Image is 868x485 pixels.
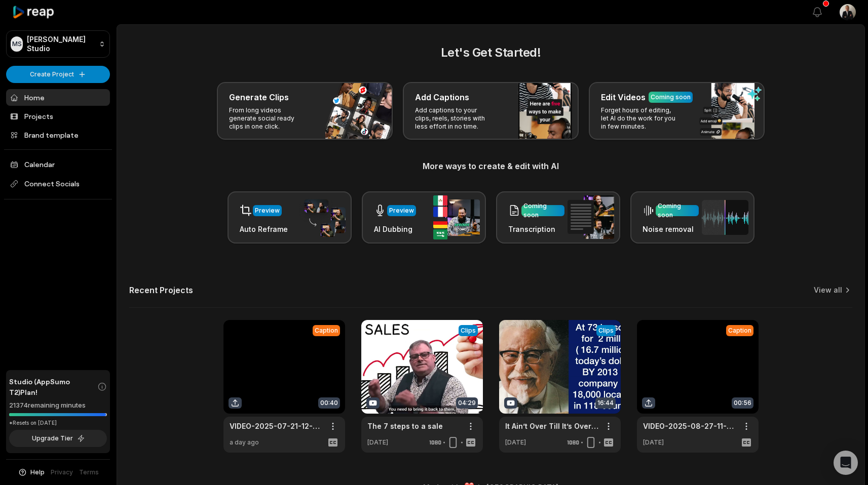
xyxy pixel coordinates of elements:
[79,468,99,477] a: Terms
[240,224,288,234] h3: Auto Reframe
[601,91,646,103] h3: Edit Videos
[367,421,443,431] a: The 7 steps to a sale
[6,156,110,173] a: Calendar
[18,468,45,477] button: Help
[6,66,110,83] button: Create Project
[834,451,858,475] div: Open Intercom Messenger
[230,421,323,431] a: VIDEO-2025-07-21-12-01-53
[6,127,110,143] a: Brand template
[9,430,107,447] button: Upgrade Tier
[651,93,691,102] div: Coming soon
[30,468,45,477] span: Help
[415,106,494,131] p: Add captions to your clips, reels, stories with less effort in no time.
[568,195,614,239] img: transcription.png
[9,376,97,397] span: Studio (AppSumo T2) Plan!
[508,224,564,234] h3: Transcription
[129,285,193,295] h2: Recent Projects
[389,206,414,215] div: Preview
[229,91,289,103] h3: Generate Clips
[658,201,697,220] div: Coming soon
[6,175,110,193] span: Connect Socials
[9,400,107,411] div: 21374 remaining minutes
[601,106,680,131] p: Forget hours of editing, let AI do the work for you in few minutes.
[415,91,469,103] h3: Add Captions
[229,106,308,131] p: From long videos generate social ready clips in one click.
[643,421,736,431] a: VIDEO-2025-08-27-11-34-01
[814,285,842,295] a: View all
[9,419,107,427] div: *Resets on [DATE]
[51,468,73,477] a: Privacy
[6,89,110,106] a: Home
[27,35,95,53] p: [PERSON_NAME] Studio
[643,224,699,234] h3: Noise removal
[505,421,598,431] a: It Ain’t Over Till It’s Over: [PERSON_NAME] Ultimate Talk on Resilience, Comebacks & Success
[129,160,852,172] h3: More ways to create & edit with AI
[11,36,23,52] div: MS
[523,201,562,220] div: Coming soon
[374,224,416,234] h3: AI Dubbing
[255,206,280,215] div: Preview
[6,108,110,125] a: Projects
[299,198,346,237] img: auto_reframe.png
[702,200,748,235] img: noise_removal.png
[433,195,480,239] img: ai_dubbing.png
[129,44,852,62] h2: Let's Get Started!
